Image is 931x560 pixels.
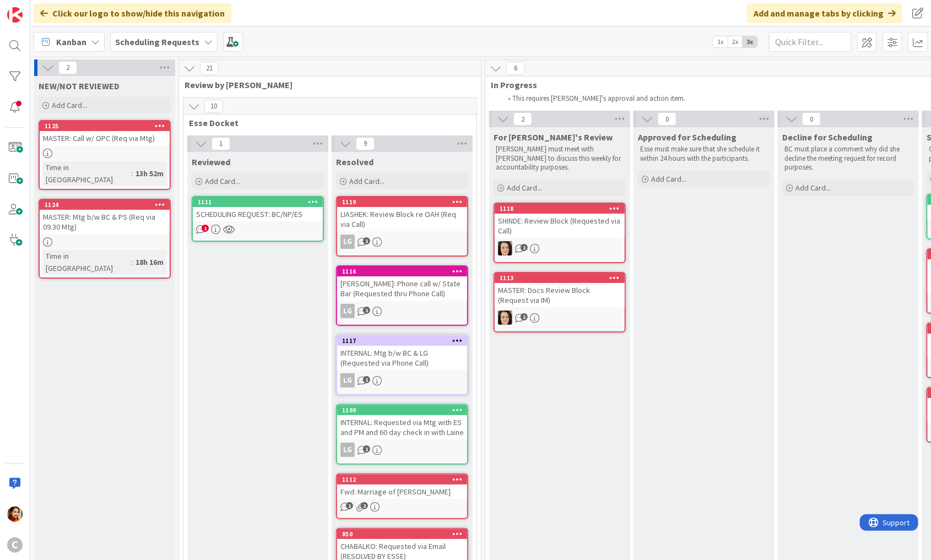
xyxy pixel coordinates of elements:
img: BL [498,241,512,255]
span: 9 [356,137,375,150]
span: 2 [513,112,532,126]
div: 1124 [45,201,170,209]
span: Add Card... [507,183,542,193]
span: 6 [506,62,525,75]
span: 1 [202,225,209,232]
img: BL [498,311,512,325]
span: NEW/NOT REVIEWED [39,80,120,91]
span: 1 [363,237,370,244]
div: 850 [342,530,467,538]
div: Time in [GEOGRAPHIC_DATA] [43,250,131,274]
input: Quick Filter... [769,32,852,52]
div: Add and manage tabs by clicking [747,3,902,23]
div: 1125 [40,121,170,131]
div: 1113 [500,274,625,282]
div: C [7,537,23,553]
div: LG [340,235,355,249]
span: : [131,167,133,180]
span: Add Card... [651,174,686,184]
div: 1111 [193,197,323,207]
span: 1 [363,376,370,383]
span: Approved for Scheduling [638,132,737,143]
div: 1124 [40,200,170,210]
div: 1117INTERNAL: Mtg b/w BC & LG (Requested via Phone Call) [337,336,467,370]
div: SHINDE: Review Block (Requested via Call) [495,214,625,238]
div: 1112 [337,475,467,485]
span: 2 [361,502,368,509]
div: 1124MASTER: Mtg b/w BC & PS (Req via 09.30 Mtg) [40,200,170,234]
div: MASTER: Docs Review Block (Request via IM) [495,283,625,307]
div: MASTER: Mtg b/w BC & PS (Req via 09.30 Mtg) [40,210,170,234]
span: Esse Docket [189,117,463,128]
div: BL [495,241,625,255]
span: 1 [363,307,370,314]
div: LG [337,373,467,388]
span: 10 [204,100,223,113]
p: Esse must make sure that she schedule it within 24 hours with the participants. [640,145,768,163]
span: 1x [713,36,728,47]
span: Add Card... [205,176,240,186]
span: For Breanna's Review [494,132,613,143]
div: 1118 [500,205,625,213]
span: Kanban [56,35,86,48]
b: Scheduling Requests [115,36,199,47]
span: 0 [802,112,821,126]
p: BC must place a comment why did she decline the meeting request for record purposes. [784,145,912,172]
span: 2 [58,61,77,74]
div: 1109 [342,406,467,414]
div: 1118 [495,204,625,214]
div: 1117 [337,336,467,346]
div: LG [340,304,355,318]
div: 1111 [198,198,323,206]
img: Visit kanbanzone.com [7,7,23,23]
div: LG [337,443,467,457]
span: 1 [212,137,230,150]
div: 1116[PERSON_NAME]: Phone call w/ State Bar (Requested thru Phone Call) [337,267,467,301]
div: BL [495,311,625,325]
div: 1116 [342,268,467,275]
img: PM [7,507,23,522]
span: 1 [521,244,528,251]
div: Time in [GEOGRAPHIC_DATA] [43,161,131,186]
div: 1112 [342,476,467,483]
div: [PERSON_NAME]: Phone call w/ State Bar (Requested thru Phone Call) [337,276,467,301]
div: 1125 [45,122,170,130]
div: LG [340,443,355,457]
span: 1 [363,445,370,453]
span: Decline for Scheduling [782,132,873,143]
span: 2x [728,36,743,47]
div: 1112Fwd: Marriage of [PERSON_NAME] [337,475,467,499]
span: Add Card... [795,183,831,193]
div: 1125MASTER: Call w/ OPC (Req via Mtg) [40,121,170,145]
span: 1 [521,313,528,320]
div: 1111SCHEDULING REQUEST: BC/NP/ES [193,197,323,221]
span: 1 [346,502,353,509]
div: LG [337,235,467,249]
span: Add Card... [52,100,87,110]
span: 21 [200,62,219,75]
div: 1113MASTER: Docs Review Block (Request via IM) [495,273,625,307]
div: INTERNAL: Mtg b/w BC & LG (Requested via Phone Call) [337,346,467,370]
div: 1116 [337,267,467,276]
div: 13h 52m [133,167,166,180]
div: 1119 [342,198,467,206]
span: Add Card... [349,176,385,186]
span: Resolved [336,156,374,167]
div: 18h 16m [133,256,166,268]
span: Review by Esse [185,79,467,90]
div: 1109INTERNAL: Requested via Mtg with ES and PM and 60 day check in with Laine [337,405,467,439]
div: LG [337,304,467,318]
span: 0 [658,112,676,126]
p: [PERSON_NAME] must meet with [PERSON_NAME] to discuss this weekly for accountability purposes. [496,145,624,172]
div: 1119LIASHEK: Review Block re OAH (Req via Call) [337,197,467,231]
div: MASTER: Call w/ OPC (Req via Mtg) [40,131,170,145]
div: 1109 [337,405,467,415]
div: SCHEDULING REQUEST: BC/NP/ES [193,207,323,221]
div: 1119 [337,197,467,207]
div: 850 [337,529,467,539]
div: 1117 [342,337,467,345]
div: LIASHEK: Review Block re OAH (Req via Call) [337,207,467,231]
div: Fwd: Marriage of [PERSON_NAME] [337,485,467,499]
span: Support [23,2,50,15]
div: Click our logo to show/hide this navigation [34,3,231,23]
